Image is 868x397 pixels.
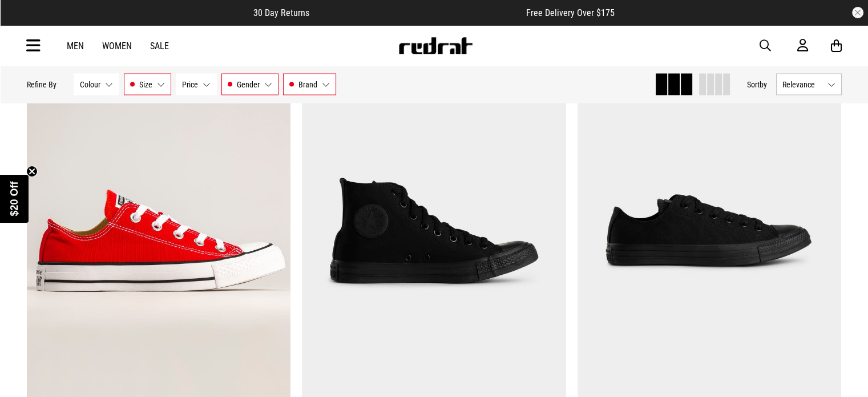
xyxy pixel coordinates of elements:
a: Women [102,41,132,51]
span: $20 Off [9,181,20,216]
button: Gender [221,74,278,95]
p: Refine By [27,80,56,89]
img: Redrat logo [398,37,473,54]
span: 30 Day Returns [253,7,309,18]
span: Brand [298,80,317,89]
span: Gender [237,80,260,89]
button: Size [124,74,171,95]
span: Relevance [782,80,823,89]
button: Price [176,74,217,95]
button: Sortby [747,78,767,91]
button: Colour [74,74,119,95]
span: Size [139,80,152,89]
span: Price [182,80,198,89]
a: Men [67,41,84,51]
iframe: Customer reviews powered by Trustpilot [332,7,503,18]
button: Relevance [776,74,842,95]
span: Free Delivery Over $175 [526,7,615,18]
button: Open LiveChat chat widget [9,5,43,39]
span: by [760,80,767,89]
button: Close teaser [26,166,38,177]
span: Colour [80,80,100,89]
a: Sale [150,41,169,51]
button: Brand [283,74,336,95]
